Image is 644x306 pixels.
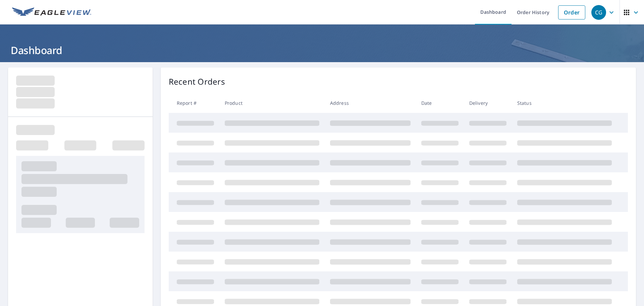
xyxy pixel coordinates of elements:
[12,7,91,17] img: EV Logo
[416,93,464,113] th: Date
[591,5,606,20] div: CG
[464,93,512,113] th: Delivery
[512,93,617,113] th: Status
[169,93,219,113] th: Report #
[219,93,325,113] th: Product
[325,93,416,113] th: Address
[169,76,225,88] p: Recent Orders
[558,5,585,19] a: Order
[8,43,636,57] h1: Dashboard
